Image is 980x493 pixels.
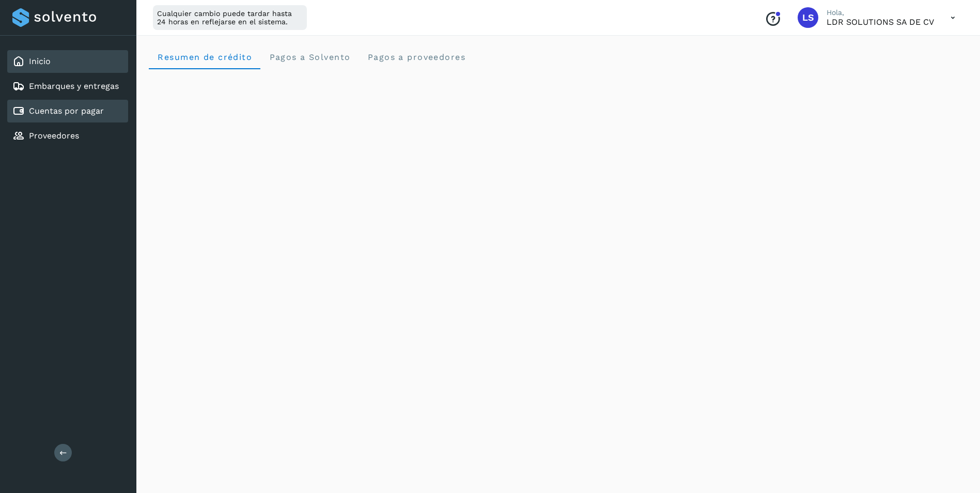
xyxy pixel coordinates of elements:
[7,125,128,147] div: Proveedores
[29,56,51,66] a: Inicio
[7,100,128,122] div: Cuentas por pagar
[367,52,465,62] span: Pagos a proveedores
[269,52,350,62] span: Pagos a Solvento
[827,17,934,27] p: LDR SOLUTIONS SA DE CV
[153,5,307,30] div: Cualquier cambio puede tardar hasta 24 horas en reflejarse en el sistema.
[7,75,128,98] div: Embarques y entregas
[157,52,252,62] span: Resumen de crédito
[29,131,79,141] a: Proveedores
[29,106,104,116] a: Cuentas por pagar
[7,50,128,73] div: Inicio
[29,81,119,91] a: Embarques y entregas
[827,8,934,17] p: Hola,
